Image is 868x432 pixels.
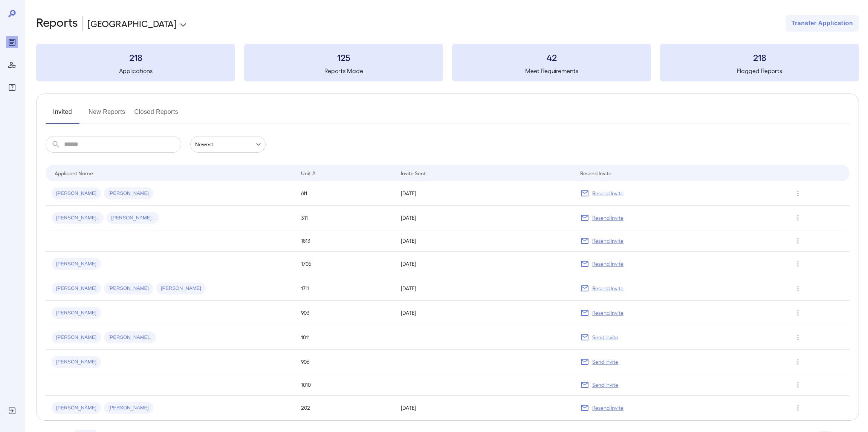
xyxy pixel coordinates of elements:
[52,190,101,197] span: [PERSON_NAME]
[592,404,623,412] p: Resend Invite
[592,334,618,341] p: Send Invite
[792,212,804,224] button: Row Actions
[592,358,618,366] p: Send Invite
[244,66,443,75] h5: Reports Made
[295,301,395,325] td: 903
[395,301,575,325] td: [DATE]
[6,59,18,71] div: Manage Users
[660,51,859,63] h3: 218
[190,136,266,153] div: Newest
[792,187,804,199] button: Row Actions
[52,285,101,292] span: [PERSON_NAME]
[36,15,78,32] h2: Reports
[395,276,575,301] td: [DATE]
[395,230,575,252] td: [DATE]
[792,258,804,270] button: Row Actions
[107,214,159,222] span: [PERSON_NAME]..
[792,356,804,368] button: Row Actions
[452,51,651,63] h3: 42
[295,181,395,206] td: 611
[592,237,623,245] p: Resend Invite
[104,334,156,341] span: [PERSON_NAME]..
[592,214,623,222] p: Resend Invite
[295,396,395,420] td: 202
[6,81,18,93] div: FAQ
[295,374,395,396] td: 1010
[395,181,575,206] td: [DATE]
[792,307,804,319] button: Row Actions
[52,214,104,222] span: [PERSON_NAME]..
[395,206,575,230] td: [DATE]
[792,331,804,343] button: Row Actions
[592,260,623,268] p: Resend Invite
[452,66,651,75] h5: Meet Requirements
[785,15,859,32] button: Transfer Application
[244,51,443,63] h3: 125
[104,404,153,412] span: [PERSON_NAME]
[295,350,395,374] td: 906
[580,169,611,178] div: Resend Invite
[792,379,804,391] button: Row Actions
[295,252,395,276] td: 1705
[592,381,618,389] p: Send Invite
[89,106,125,124] button: New Reports
[395,396,575,420] td: [DATE]
[104,285,153,292] span: [PERSON_NAME]
[660,66,859,75] h5: Flagged Reports
[295,206,395,230] td: 311
[52,358,101,366] span: [PERSON_NAME]
[36,51,235,63] h3: 218
[36,66,235,75] h5: Applications
[295,325,395,350] td: 1011
[46,106,79,124] button: Invited
[52,260,101,268] span: [PERSON_NAME]
[134,106,179,124] button: Closed Reports
[792,235,804,247] button: Row Actions
[792,282,804,294] button: Row Actions
[301,169,315,178] div: Unit #
[592,190,623,197] p: Resend Invite
[6,36,18,48] div: Reports
[6,405,18,417] div: Log Out
[592,309,623,317] p: Resend Invite
[156,285,206,292] span: [PERSON_NAME]
[295,276,395,301] td: 1711
[104,190,153,197] span: [PERSON_NAME]
[592,285,623,292] p: Resend Invite
[792,402,804,414] button: Row Actions
[52,309,101,317] span: [PERSON_NAME]
[55,169,93,178] div: Applicant Name
[52,404,101,412] span: [PERSON_NAME]
[52,334,101,341] span: [PERSON_NAME]
[295,230,395,252] td: 1813
[87,17,177,29] p: [GEOGRAPHIC_DATA]
[401,169,426,178] div: Invite Sent
[395,252,575,276] td: [DATE]
[36,44,859,81] summary: 218Applications125Reports Made42Meet Requirements218Flagged Reports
